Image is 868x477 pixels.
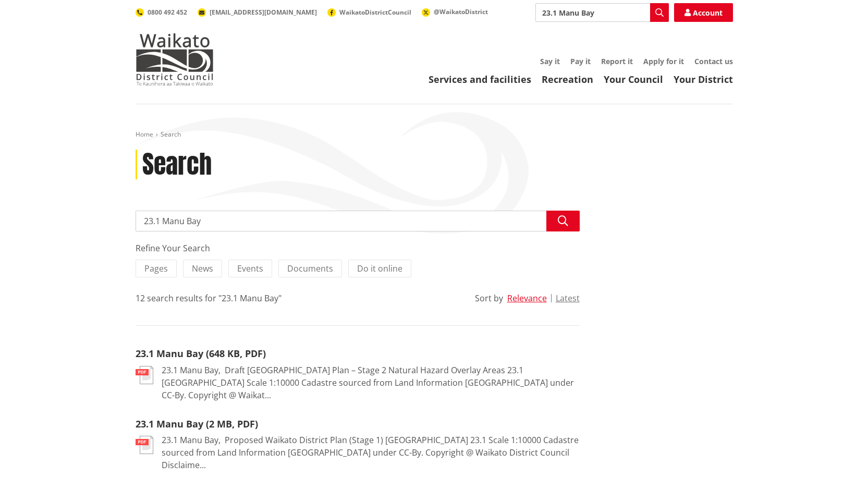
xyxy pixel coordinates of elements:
[604,73,663,85] a: Your Council
[136,33,214,85] img: Waikato District Council - Te Kaunihera aa Takiwaa o Waikato
[422,7,488,16] a: @WaikatoDistrict
[198,8,317,17] a: [EMAIL_ADDRESS][DOMAIN_NAME]
[161,130,181,139] span: Search
[136,130,733,139] nav: breadcrumb
[507,293,547,303] button: Relevance
[136,366,153,384] img: document-pdf.svg
[339,8,411,17] span: WaikatoDistrictCouncil
[694,56,733,66] a: Contact us
[136,436,153,454] img: document-pdf.svg
[287,263,333,274] span: Documents
[136,292,282,304] div: 12 search results for "23.1 Manu Bay"
[429,73,531,85] a: Services and facilities
[144,263,168,274] span: Pages
[162,364,580,401] p: 23.1 Manu Bay, ﻿ Draft [GEOGRAPHIC_DATA] Plan – Stage 2 Natural Hazard Overlay Areas 23.1 [GEOGRA...
[475,292,503,304] div: Sort by
[148,8,187,17] span: 0800 492 452
[192,263,213,274] span: News
[556,293,580,303] button: Latest
[142,150,212,180] h1: Search
[136,130,153,139] a: Home
[674,3,733,22] a: Account
[136,242,580,254] div: Refine Your Search
[237,263,263,274] span: Events
[540,56,560,66] a: Say it
[434,7,488,16] span: @WaikatoDistrict
[136,418,258,430] a: 23.1 Manu Bay (2 MB, PDF)
[535,3,669,22] input: Search input
[357,263,402,274] span: Do it online
[327,8,411,17] a: WaikatoDistrictCouncil
[162,434,580,471] p: 23.1 Manu Bay, ﻿ Proposed Waikato District Plan (Stage 1) [GEOGRAPHIC_DATA] 23.1 Scale 1:10000 Ca...
[136,211,580,231] input: Search input
[210,8,317,17] span: [EMAIL_ADDRESS][DOMAIN_NAME]
[570,56,591,66] a: Pay it
[643,56,684,66] a: Apply for it
[136,8,187,17] a: 0800 492 452
[601,56,633,66] a: Report it
[674,73,733,85] a: Your District
[542,73,593,85] a: Recreation
[136,347,266,360] a: 23.1 Manu Bay (648 KB, PDF)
